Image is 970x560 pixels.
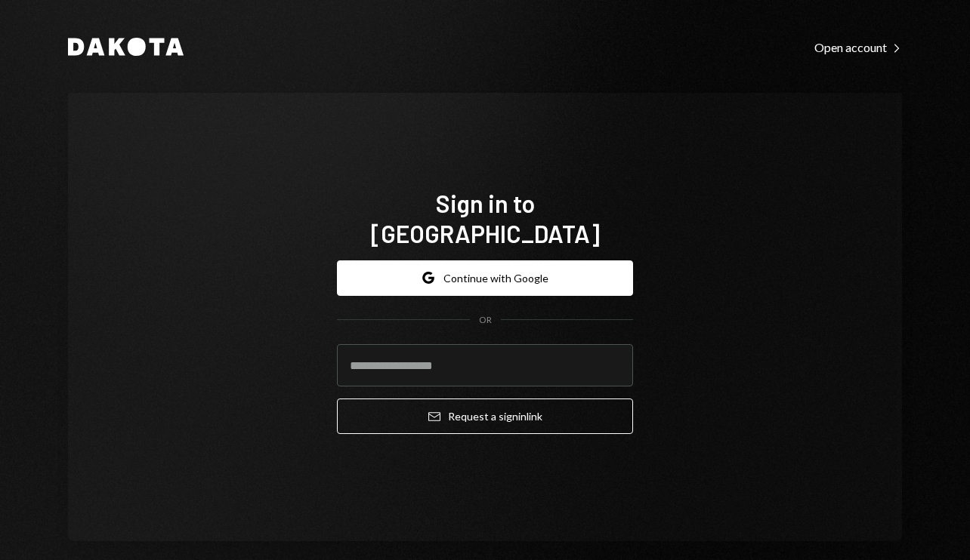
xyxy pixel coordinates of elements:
[337,188,633,248] h1: Sign in to [GEOGRAPHIC_DATA]
[337,260,633,296] button: Continue with Google
[814,38,902,55] a: Open account
[479,314,492,327] div: OR
[337,398,633,434] button: Request a signinlink
[814,40,902,55] div: Open account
